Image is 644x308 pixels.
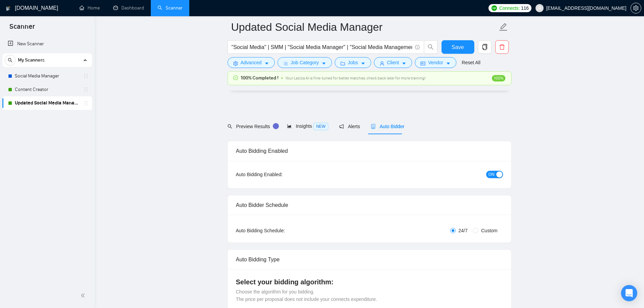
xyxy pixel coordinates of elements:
span: Choose the algorithm for you bidding. The price per proposal does not include your connects expen... [236,289,377,302]
div: Auto Bidder Schedule [236,195,503,215]
span: caret-down [402,61,406,66]
span: double-left [80,292,87,299]
span: caret-down [264,61,269,66]
a: homeHome [79,5,100,11]
div: Auto Bidding Enabled [236,141,503,161]
span: 100% [492,75,505,81]
div: Auto Bidding Schedule: [236,227,325,234]
a: Content Creator [15,83,79,96]
span: Your Laziza AI is fine-tuned for better matches, check back later for more training! [285,76,426,80]
button: barsJob Categorycaret-down [278,57,332,68]
span: Scanner [4,22,40,36]
span: My Scanners [18,53,45,67]
span: search [424,44,437,50]
span: robot [371,124,376,129]
span: Insights [287,123,328,129]
span: copy [478,44,491,50]
span: caret-down [321,61,326,66]
span: info-circle [415,45,420,49]
button: folderJobscaret-down [335,57,371,68]
div: Auto Bidding Enabled: [236,171,325,178]
span: search [5,58,15,63]
span: holder [83,100,89,106]
button: idcardVendorcaret-down [415,57,456,68]
span: setting [631,5,641,11]
span: edit [499,23,508,31]
a: searchScanner [158,5,183,11]
button: delete [495,40,509,54]
button: copy [478,40,492,54]
span: caret-down [446,61,451,66]
div: Open Intercom Messenger [621,285,637,301]
span: idcard [421,61,425,66]
span: Vendor [428,59,443,66]
span: area-chart [287,124,292,128]
div: Tooltip anchor [273,123,279,129]
button: userClientcaret-down [374,57,412,68]
button: settingAdvancedcaret-down [228,57,275,68]
img: logo [6,3,10,14]
span: Custom [478,227,500,234]
span: caret-down [361,61,365,66]
span: Preview Results [228,124,276,129]
div: Auto Bidding Type [236,250,503,269]
span: delete [496,44,508,50]
span: user [537,6,542,10]
a: setting [630,5,641,11]
a: Updated Social Media Manager [15,96,79,110]
span: Connects: [499,4,520,12]
span: holder [83,87,89,92]
span: Auto Bidder [371,124,404,129]
span: folder [340,61,345,66]
span: Save [452,43,464,51]
img: upwork-logo.png [492,5,497,11]
span: check-circle [233,75,238,80]
span: 116 [521,4,528,12]
button: search [424,40,437,54]
input: Search Freelance Jobs... [232,43,412,51]
span: holder [83,73,89,79]
a: Reset All [462,59,480,66]
span: Advanced [241,59,262,66]
li: My Scanners [2,53,92,110]
input: Scanner name... [231,19,498,35]
a: New Scanner [8,37,87,51]
span: user [380,61,384,66]
span: setting [233,61,238,66]
span: Jobs [348,59,358,66]
span: search [228,124,232,129]
span: ON [488,171,495,178]
span: bars [283,61,288,66]
button: Save [442,40,474,54]
span: Alerts [339,124,360,129]
span: Client [387,59,399,66]
span: 100% Completed ! [241,74,279,82]
li: New Scanner [2,37,92,51]
button: search [5,55,16,66]
button: setting [630,3,641,14]
span: Job Category [291,59,319,66]
span: notification [339,124,344,129]
span: NEW [313,123,328,130]
span: 24/7 [456,227,470,234]
a: dashboardDashboard [113,5,144,11]
h4: Select your bidding algorithm: [236,277,503,287]
a: Social Media Manager [15,69,79,83]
